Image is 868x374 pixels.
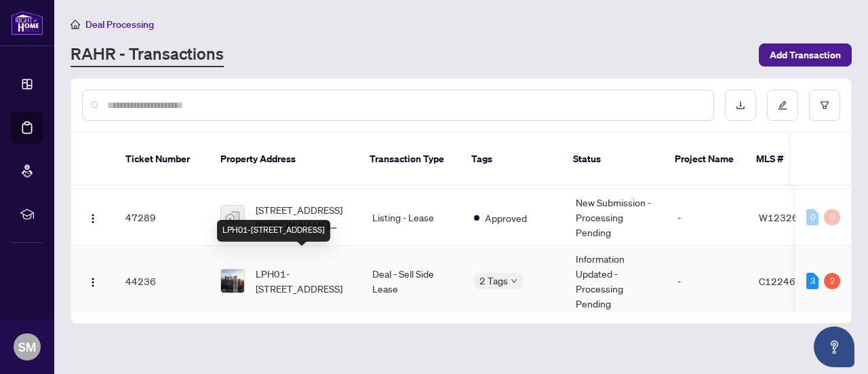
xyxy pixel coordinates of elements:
th: Status [562,133,664,186]
div: 0 [824,209,840,225]
span: LPH01-[STREET_ADDRESS] [256,266,351,296]
span: Add Transaction [770,44,841,66]
button: Open asap [814,326,854,367]
td: - [667,189,748,246]
span: edit [778,100,787,110]
div: 0 [806,209,818,225]
td: Deal - Sell Side Lease [361,246,463,317]
th: MLS # [745,133,827,186]
td: Information Updated - Processing Pending [565,246,667,317]
button: Add Transaction [759,43,852,67]
span: Approved [485,210,527,225]
span: [STREET_ADDRESS][PERSON_NAME], [GEOGRAPHIC_DATA]加拿大 [256,202,351,232]
div: 3 [806,273,818,289]
th: Property Address [210,133,359,186]
button: filter [809,90,840,121]
th: Ticket Number [115,133,210,186]
td: - [667,246,748,317]
img: thumbnail-img [221,206,244,229]
span: filter [820,100,829,110]
button: edit [767,90,798,121]
td: New Submission - Processing Pending [565,189,667,246]
td: 44236 [115,246,210,317]
td: Listing - Lease [361,189,463,246]
img: Logo [87,277,98,288]
div: 2 [824,273,840,289]
span: down [511,278,517,284]
button: download [725,90,756,121]
span: 2 Tags [479,273,508,288]
td: 47289 [115,189,210,246]
th: Transaction Type [359,133,460,186]
div: LPH01-[STREET_ADDRESS] [217,220,330,242]
img: Logo [87,213,98,224]
button: Logo [82,270,104,292]
span: SM [18,337,36,356]
th: Project Name [664,133,745,186]
img: logo [11,10,43,35]
th: Tags [460,133,562,186]
span: C12246034 [759,275,814,287]
span: Deal Processing [85,18,154,31]
a: RAHR - Transactions [71,43,224,67]
img: thumbnail-img [221,269,244,293]
span: W12326231 [759,211,816,223]
button: Logo [82,206,104,228]
span: home [71,20,80,29]
span: download [736,100,745,110]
